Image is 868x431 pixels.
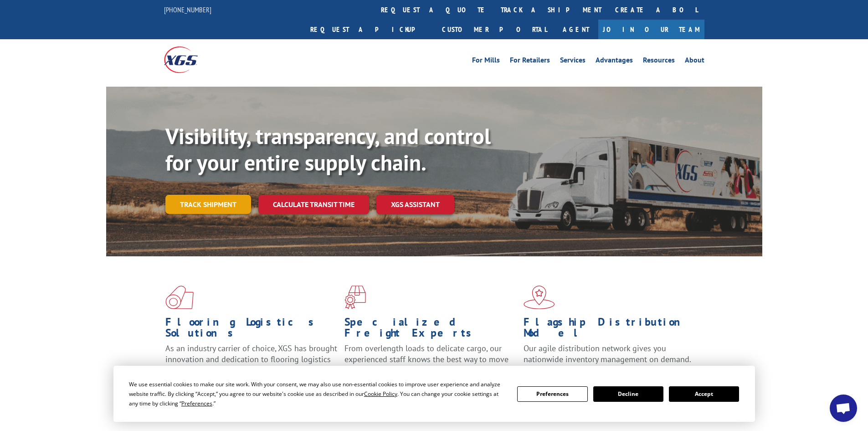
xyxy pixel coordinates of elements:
p: From overlength loads to delicate cargo, our experienced staff knows the best way to move your fr... [344,343,517,384]
a: Services [560,57,586,67]
span: Cookie Policy [364,390,397,398]
a: For Mills [472,57,500,67]
b: Visibility, transparency, and control for your entire supply chain. [165,122,491,177]
button: Accept [669,386,739,402]
a: Agent [554,20,598,39]
a: [PHONE_NUMBER] [164,5,211,14]
button: Decline [593,386,663,402]
a: XGS ASSISTANT [376,195,454,214]
div: We use essential cookies to make our site work. With your consent, we may also use non-essential ... [129,379,506,408]
button: Preferences [517,386,587,402]
h1: Flooring Logistics Solutions [165,317,338,343]
a: Request a pickup [303,20,435,39]
a: About [685,57,704,67]
a: Track shipment [165,195,251,214]
a: For Retailers [510,57,550,67]
div: Cookie Consent Prompt [113,366,755,422]
h1: Specialized Freight Experts [344,317,517,343]
a: Join Our Team [598,20,704,39]
a: Customer Portal [435,20,554,39]
span: Preferences [181,400,212,407]
a: Resources [643,57,675,67]
h1: Flagship Distribution Model [524,317,696,343]
div: Open chat [830,395,857,422]
a: Calculate transit time [258,195,369,214]
img: xgs-icon-flagship-distribution-model-red [524,286,555,309]
span: As an industry carrier of choice, XGS has brought innovation and dedication to flooring logistics... [165,343,337,375]
img: xgs-icon-focused-on-flooring-red [344,286,366,309]
img: xgs-icon-total-supply-chain-intelligence-red [165,286,194,309]
a: Advantages [596,57,633,67]
span: Our agile distribution network gives you nationwide inventory management on demand. [524,343,691,364]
